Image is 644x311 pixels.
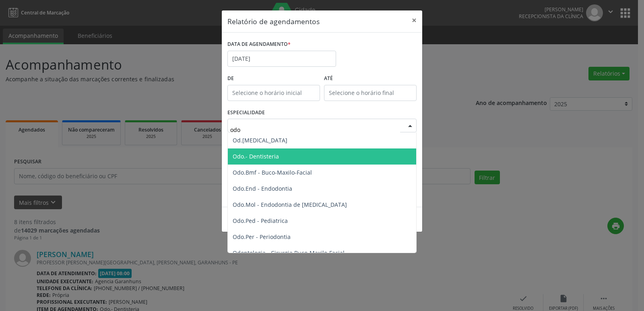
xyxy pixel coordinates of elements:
label: De [227,72,320,85]
h5: Relatório de agendamentos [227,16,320,27]
span: Odo.Per - Periodontia [233,233,291,241]
span: Odontologia - Cirurgia Buco-Maxilo-Facial [233,249,345,257]
input: Selecione o horário inicial [227,85,320,101]
label: ATÉ [324,72,417,85]
input: Selecione o horário final [324,85,417,101]
span: Od.[MEDICAL_DATA] [233,136,287,144]
span: Odo.- Dentisteria [233,152,279,160]
label: ESPECIALIDADE [227,107,265,119]
span: Odo.End - Endodontia [233,185,292,192]
button: Close [406,10,422,30]
span: Odo.Mol - Endodontia de [MEDICAL_DATA] [233,201,347,208]
label: DATA DE AGENDAMENTO [227,38,291,51]
span: Odo.Ped - Pediatrica [233,217,288,224]
input: Selecione uma data ou intervalo [227,51,336,67]
span: Odo.Bmf - Buco-Maxilo-Facial [233,169,312,176]
input: Seleciona uma especialidade [230,122,400,138]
